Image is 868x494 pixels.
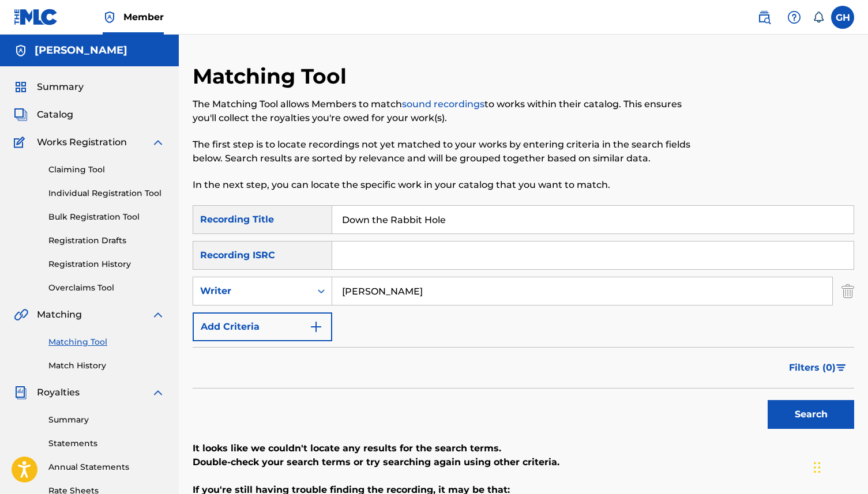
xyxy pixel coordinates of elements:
img: Accounts [14,44,28,58]
button: Search [768,400,854,429]
h5: Gregory Hinson [35,44,127,57]
button: Filters (0) [782,353,854,382]
a: Registration Drafts [48,235,165,247]
img: Works Registration [14,135,29,149]
a: Bulk Registration Tool [48,211,165,223]
a: Public Search [753,6,776,29]
p: The Matching Tool allows Members to match to works within their catalog. This ensures you'll coll... [193,97,702,125]
span: Royalties [37,386,80,399]
div: Help [783,6,806,29]
p: Double-check your search terms or try searching again using other criteria. [193,455,854,469]
a: Statements [48,438,165,450]
img: Matching [14,308,28,322]
p: The first step is to locate recordings not yet matched to your works by entering criteria in the ... [193,138,702,165]
a: Registration History [48,258,165,270]
img: help [787,10,801,24]
a: Matching Tool [48,336,165,348]
span: Works Registration [37,135,127,149]
a: Match History [48,360,165,372]
a: Overclaims Tool [48,282,165,294]
div: User Menu [831,6,854,29]
img: MLC Logo [14,9,58,25]
img: Catalog [14,108,28,122]
a: Individual Registration Tool [48,187,165,199]
img: Delete Criterion [841,277,854,306]
p: It looks like we couldn't locate any results for the search terms. [193,442,854,455]
img: Royalties [14,386,28,399]
div: Writer [200,284,304,298]
img: 9d2ae6d4665cec9f34b9.svg [309,320,323,334]
iframe: Resource Center [836,320,868,413]
a: Annual Statements [48,461,165,473]
span: Summary [37,80,84,94]
img: expand [151,308,165,322]
a: Claiming Tool [48,164,165,176]
span: Catalog [37,108,73,122]
div: Notifications [813,12,824,23]
a: Summary [48,414,165,426]
span: Member [123,10,164,24]
iframe: Chat Widget [810,439,868,494]
span: Matching [37,308,82,322]
a: SummarySummary [14,80,84,94]
img: expand [151,135,165,149]
h2: Matching Tool [193,63,352,89]
button: Add Criteria [193,312,332,341]
form: Search Form [193,205,854,435]
div: Drag [814,450,821,485]
p: In the next step, you can locate the specific work in your catalog that you want to match. [193,178,702,192]
a: CatalogCatalog [14,108,73,122]
img: search [757,10,771,24]
img: Summary [14,80,28,94]
a: sound recordings [402,99,484,110]
img: Top Rightsholder [103,10,117,24]
span: Filters ( 0 ) [789,361,836,375]
img: expand [151,386,165,399]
